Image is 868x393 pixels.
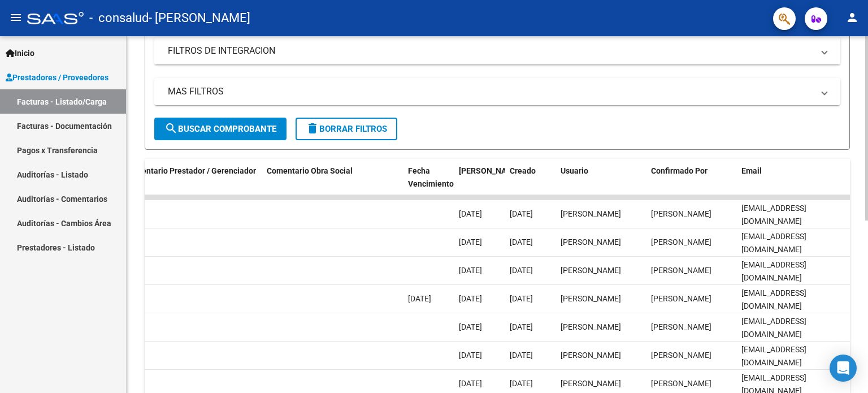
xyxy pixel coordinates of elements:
[267,166,353,175] span: Comentario Obra Social
[561,237,621,247] span: [PERSON_NAME]
[646,159,737,209] datatable-header-cell: Confirmado Por
[459,237,482,247] span: [DATE]
[125,166,256,175] span: Comentario Prestador / Gerenciador
[510,294,533,303] span: [DATE]
[561,379,621,388] span: [PERSON_NAME]
[561,294,621,303] span: [PERSON_NAME]
[651,322,711,331] span: [PERSON_NAME]
[561,209,621,218] span: [PERSON_NAME]
[296,118,397,140] button: Borrar Filtros
[510,237,533,247] span: [DATE]
[164,122,178,135] mat-icon: search
[505,159,556,209] datatable-header-cell: Creado
[651,266,711,275] span: [PERSON_NAME]
[168,85,813,98] mat-panel-title: MAS FILTROS
[651,351,711,360] span: [PERSON_NAME]
[510,322,533,331] span: [DATE]
[651,237,711,247] span: [PERSON_NAME]
[164,124,276,134] span: Buscar Comprobante
[154,78,840,105] mat-expansion-panel-header: MAS FILTROS
[561,322,621,331] span: [PERSON_NAME]
[556,159,646,209] datatable-header-cell: Usuario
[149,6,250,31] span: - [PERSON_NAME]
[459,166,520,175] span: [PERSON_NAME]
[510,379,533,388] span: [DATE]
[741,232,806,254] span: [EMAIL_ADDRESS][DOMAIN_NAME]
[408,294,431,303] span: [DATE]
[459,266,482,275] span: [DATE]
[168,45,813,57] mat-panel-title: FILTROS DE INTEGRACION
[459,379,482,388] span: [DATE]
[510,351,533,360] span: [DATE]
[403,159,454,209] datatable-header-cell: Fecha Vencimiento
[651,379,711,388] span: [PERSON_NAME]
[306,122,319,135] mat-icon: delete
[454,159,505,209] datatable-header-cell: Fecha Confimado
[262,159,403,209] datatable-header-cell: Comentario Obra Social
[741,260,806,282] span: [EMAIL_ADDRESS][DOMAIN_NAME]
[154,118,287,140] button: Buscar Comprobante
[9,11,23,24] mat-icon: menu
[408,166,454,188] span: Fecha Vencimiento
[561,351,621,360] span: [PERSON_NAME]
[651,294,711,303] span: [PERSON_NAME]
[651,209,711,218] span: [PERSON_NAME]
[510,166,536,175] span: Creado
[6,47,34,59] span: Inicio
[6,71,108,84] span: Prestadores / Proveedores
[121,159,262,209] datatable-header-cell: Comentario Prestador / Gerenciador
[459,294,482,303] span: [DATE]
[510,209,533,218] span: [DATE]
[154,37,840,64] mat-expansion-panel-header: FILTROS DE INTEGRACION
[741,345,806,367] span: [EMAIL_ADDRESS][DOMAIN_NAME]
[845,11,859,24] mat-icon: person
[741,288,806,310] span: [EMAIL_ADDRESS][DOMAIN_NAME]
[741,317,806,339] span: [EMAIL_ADDRESS][DOMAIN_NAME]
[737,159,850,209] datatable-header-cell: Email
[459,322,482,331] span: [DATE]
[651,166,708,175] span: Confirmado Por
[89,6,149,31] span: - consalud
[459,351,482,360] span: [DATE]
[510,266,533,275] span: [DATE]
[306,124,387,134] span: Borrar Filtros
[830,355,857,382] div: Open Intercom Messenger
[741,166,762,175] span: Email
[459,209,482,218] span: [DATE]
[561,166,588,175] span: Usuario
[741,204,806,226] span: [EMAIL_ADDRESS][DOMAIN_NAME]
[561,266,621,275] span: [PERSON_NAME]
